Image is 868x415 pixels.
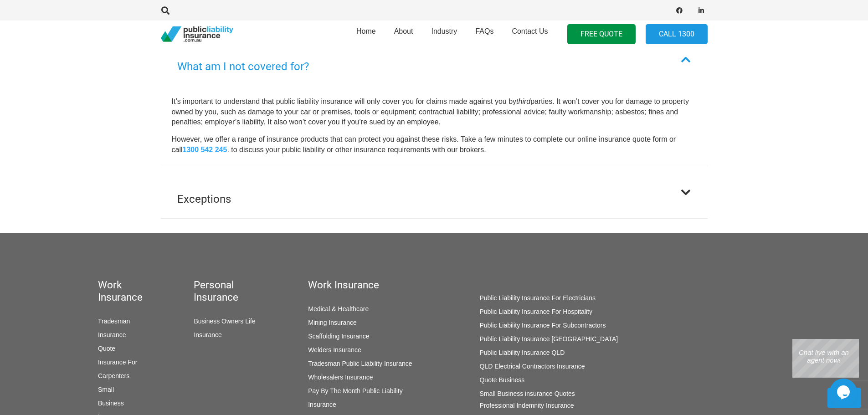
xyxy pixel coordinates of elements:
[308,346,361,354] a: Welders Insurance
[479,402,574,409] a: Professional Indemnity Insurance
[161,34,708,86] button: What am I not covered for?
[475,27,493,35] span: FAQs
[161,166,708,218] button: Exceptions
[308,305,369,313] a: Medical & Healthcare
[479,390,575,397] a: Small Business insurance Quotes
[479,294,595,302] a: Public Liability Insurance For Electricians
[308,387,403,408] a: Pay By The Month Public Liability Insurance
[98,318,130,352] a: Tradesman Insurance Quote
[385,18,422,51] a: About
[177,58,309,75] h2: What am I not covered for?
[183,146,227,154] a: 1300 542 245
[394,27,413,35] span: About
[466,18,503,51] a: FAQs
[308,279,427,291] h5: Work Insurance
[830,379,859,406] iframe: chat widget
[827,388,861,408] a: Back to top
[356,27,376,35] span: Home
[308,360,412,367] a: Tradesman Public Liability Insurance
[177,191,231,207] h2: Exceptions
[308,374,373,381] a: Wholesalers Insurance
[479,308,592,315] a: Public Liability Insurance For Hospitality
[479,279,656,291] h5: Work Insurance
[695,4,708,17] a: LinkedIn
[172,134,697,155] p: However, we offer a range of insurance products that can protect you against these risks. Take a ...
[431,27,457,35] span: Industry
[479,376,524,384] a: Quote Business
[308,333,369,340] a: Scaffolding Insurance
[479,322,606,329] a: Public Liability Insurance For Subcontractors
[308,319,357,326] a: Mining Insurance
[422,18,466,51] a: Industry
[512,27,548,35] span: Contact Us
[98,359,137,379] a: Insurance For Carpenters
[157,6,175,15] a: Search
[792,339,859,378] iframe: chat widget
[194,318,255,338] a: Business Owners Life Insurance
[479,335,618,343] a: Public Liability Insurance [GEOGRAPHIC_DATA]
[673,4,686,17] a: Facebook
[194,279,256,303] h5: Personal Insurance
[172,97,697,127] p: It’s important to understand that public liability insurance will only cover you for claims made ...
[646,24,708,45] a: Call 1300
[567,24,636,45] a: FREE QUOTE
[161,26,233,42] a: pli_logotransparent
[347,18,385,51] a: Home
[479,363,585,370] a: QLD Electrical Contractors Insurance
[479,349,565,356] a: Public Liability Insurance QLD
[516,97,530,105] em: third
[503,18,557,51] a: Contact Us
[98,279,141,303] h5: Work Insurance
